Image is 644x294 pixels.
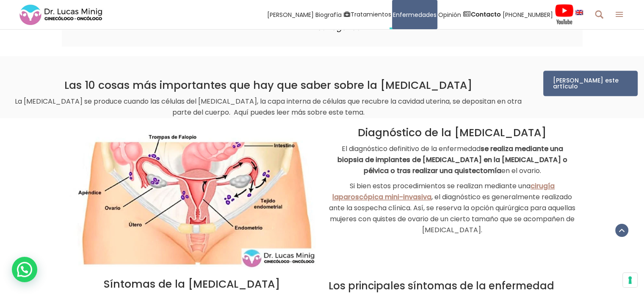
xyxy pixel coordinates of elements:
[438,10,461,19] span: Opinión
[6,96,531,118] p: La [MEDICAL_DATA] se produce cuando las células del [MEDICAL_DATA], la capa interna de células qu...
[329,143,576,176] p: El diagnóstico definitivo de la enfermedad en el ovario.
[329,181,576,236] p: Si bien estos procedimientos se realizan mediante una , el diagnóstico es generalmente realizado ...
[337,144,567,176] strong: se realiza mediante una biopsia de implantes de [MEDICAL_DATA] en la [MEDICAL_DATA] o pélvica o t...
[68,127,316,269] img: Endometriosis-varcelona
[351,10,391,19] span: Tratamientos
[267,10,314,19] span: [PERSON_NAME]
[543,71,638,96] a: [PERSON_NAME] este artículo
[6,79,531,92] h2: Las 10 cosas más importantes que hay que saber sobre la [MEDICAL_DATA]
[575,10,583,15] img: language english
[555,4,574,25] img: Videos Youtube Ginecología
[393,10,437,19] span: Enfermedades
[68,278,316,291] h2: Síntomas de la [MEDICAL_DATA]
[329,126,576,139] h2: Diagnóstico de la [MEDICAL_DATA]
[471,10,501,19] strong: Contacto
[503,10,553,19] span: [PHONE_NUMBER]
[315,10,342,19] span: Biografía
[623,273,637,287] button: Sus preferencias de consentimiento para tecnologías de seguimiento
[553,76,619,91] span: [PERSON_NAME] este artículo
